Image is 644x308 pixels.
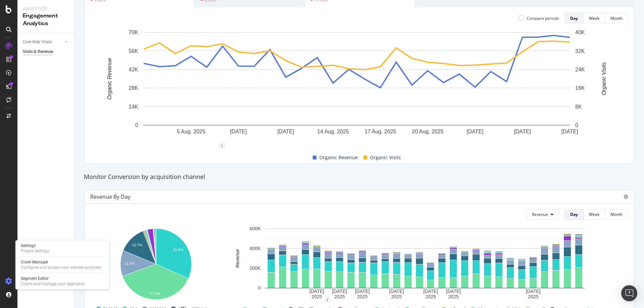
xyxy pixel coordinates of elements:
a: SettingsProject settings [18,242,107,254]
text: 14K [129,104,139,110]
text: 2025 [334,294,345,299]
text: 28K [129,85,139,91]
div: Open Intercom Messenger [621,285,637,301]
text: 32K [575,48,585,54]
text: 17 Aug. 2025 [365,129,396,134]
text: [DATE] [423,289,438,294]
text: 0 [135,122,138,128]
text: 56K [129,48,139,54]
div: 2 [219,143,225,148]
text: [DATE] [277,129,294,134]
text: [DATE] [309,289,324,294]
text: Organic Visits [601,62,607,95]
div: Compare periods [527,15,559,21]
text: 24K [575,67,585,72]
div: Core Web Vitals [23,39,52,46]
button: Revenue [526,209,559,220]
text: 16K [575,85,585,91]
div: Day [570,15,578,21]
div: 2 [325,297,330,302]
span: Organic Revenue [319,153,358,162]
text: [DATE] [389,289,404,294]
a: Segment EditorCreate and manage your segments [18,275,107,287]
text: 40K [575,29,585,35]
text: 0 [575,122,578,128]
text: 2025 [448,294,459,299]
text: 11.8% [124,261,135,265]
svg: A chart. [90,29,623,145]
a: Visits & Revenue [23,48,69,55]
text: 12.7% [132,243,142,247]
div: Week [589,15,599,21]
text: 42K [129,67,139,72]
div: Revenue by Day [90,193,130,200]
text: 8K [575,104,582,110]
text: [DATE] [355,289,370,294]
text: 400K [250,246,261,251]
text: [DATE] [467,129,483,134]
text: Revenue [235,249,240,268]
text: 0 [258,285,261,291]
text: 200K [250,265,261,271]
text: [DATE] [561,129,578,134]
text: 31.6% [173,248,183,252]
button: Week [584,13,605,23]
text: Organic Revenue [107,58,112,100]
div: Visits & Revenue [23,48,53,55]
a: Crawl ManagerConfigure and access your website analyses [18,259,107,271]
svg: A chart. [90,225,221,304]
span: Revenue [532,211,548,217]
text: 2025 [391,294,402,299]
text: 37.9% [150,292,160,296]
text: 70K [129,29,139,35]
text: 2025 [528,294,538,299]
text: [DATE] [446,289,461,294]
div: Month [610,15,623,21]
text: 20 Aug. 2025 [412,129,443,134]
text: 2025 [357,294,368,299]
div: Project settings [21,248,49,254]
button: Week [584,209,605,220]
button: Day [565,209,584,220]
div: Configure and access your website analyses [21,265,101,270]
text: [DATE] [230,129,247,134]
a: Core Web Vitals [23,39,63,46]
text: [DATE] [332,289,347,294]
text: [DATE] [526,289,541,294]
text: 600K [250,226,261,231]
div: Day [570,211,578,217]
div: Settings [21,243,49,248]
text: [DATE] [514,129,531,134]
span: Organic Visits [370,153,401,162]
text: 2025 [312,294,322,299]
div: Crawl Manager [21,259,101,265]
text: 5 Aug. 2025 [177,129,206,134]
div: Monitor Conversion by acquisition channel [80,173,638,181]
svg: A chart. [225,225,625,300]
button: Month [605,209,628,220]
text: 14 Aug. 2025 [317,129,349,134]
text: 2025 [425,294,436,299]
div: Analytics [23,5,69,12]
div: Month [610,211,623,217]
div: Create and manage your segments [21,281,85,287]
div: Segment Editor [21,276,85,281]
div: Week [589,211,599,217]
button: Day [565,13,584,23]
button: Month [605,13,628,23]
div: Engagement Analytics [23,12,69,27]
